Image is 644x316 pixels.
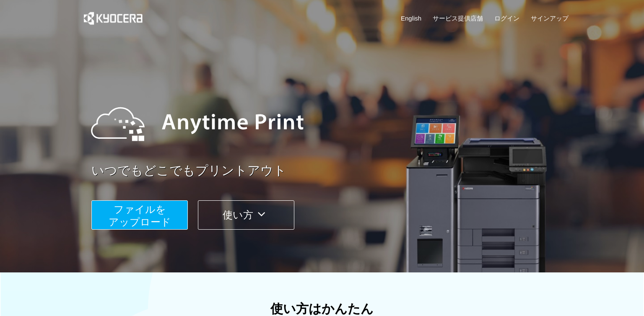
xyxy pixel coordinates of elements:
a: いつでもどこでもプリントアウト [91,162,574,180]
a: サービス提供店舗 [433,14,483,23]
button: 使い方 [198,200,294,230]
a: サインアップ [531,14,569,23]
a: English [401,14,421,23]
span: ファイルを ​​アップロード [109,204,171,228]
button: ファイルを​​アップロード [91,200,188,230]
a: ログイン [494,14,519,23]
